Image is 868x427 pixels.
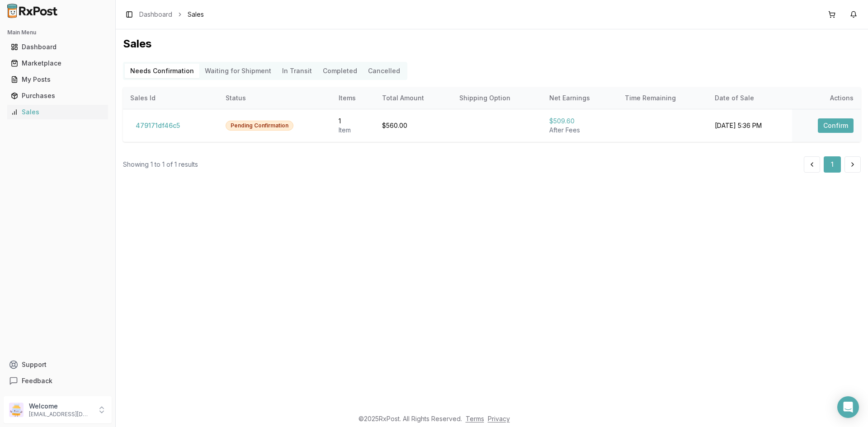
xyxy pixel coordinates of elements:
[452,87,542,109] th: Shipping Option
[7,104,108,120] a: Sales
[549,117,610,126] div: $509.60
[277,64,317,78] button: In Transit
[7,71,108,88] a: My Posts
[331,87,375,109] th: Items
[708,87,792,109] th: Date of Sale
[339,117,368,126] div: 1
[22,376,52,385] span: Feedback
[11,59,104,68] div: Marketplace
[4,56,112,70] button: Marketplace
[542,87,618,109] th: Net Earnings
[317,64,363,78] button: Completed
[7,55,108,71] a: Marketplace
[618,87,708,109] th: Time Remaining
[123,160,198,169] div: Showing 1 to 1 of 1 results
[7,29,108,36] h2: Main Menu
[382,121,445,130] div: $560.00
[4,4,61,18] img: RxPost Logo
[4,105,112,119] button: Sales
[4,357,112,373] button: Support
[188,10,204,19] span: Sales
[339,126,368,135] div: Item
[218,87,331,109] th: Status
[7,88,108,104] a: Purchases
[375,87,452,109] th: Total Amount
[549,126,610,135] div: After Fees
[11,108,104,117] div: Sales
[29,411,92,418] p: [EMAIL_ADDRESS][DOMAIN_NAME]
[4,72,112,87] button: My Posts
[818,118,854,133] button: Confirm
[139,10,172,19] a: Dashboard
[363,64,406,78] button: Cancelled
[11,75,104,84] div: My Posts
[792,87,861,109] th: Actions
[4,40,112,54] button: Dashboard
[199,64,277,78] button: Waiting for Shipment
[130,118,185,133] button: 479171df46c5
[125,64,199,78] button: Needs Confirmation
[4,373,112,389] button: Feedback
[9,403,24,417] img: User avatar
[226,121,293,131] div: Pending Confirmation
[824,156,841,173] button: 1
[4,89,112,103] button: Purchases
[715,121,785,130] div: [DATE] 5:36 PM
[29,402,92,411] p: Welcome
[11,42,104,52] div: Dashboard
[11,91,104,100] div: Purchases
[139,10,204,19] nav: breadcrumb
[123,87,218,109] th: Sales Id
[123,37,861,51] h1: Sales
[837,396,859,418] div: Open Intercom Messenger
[7,39,108,55] a: Dashboard
[488,415,510,422] a: Privacy
[466,415,484,422] a: Terms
